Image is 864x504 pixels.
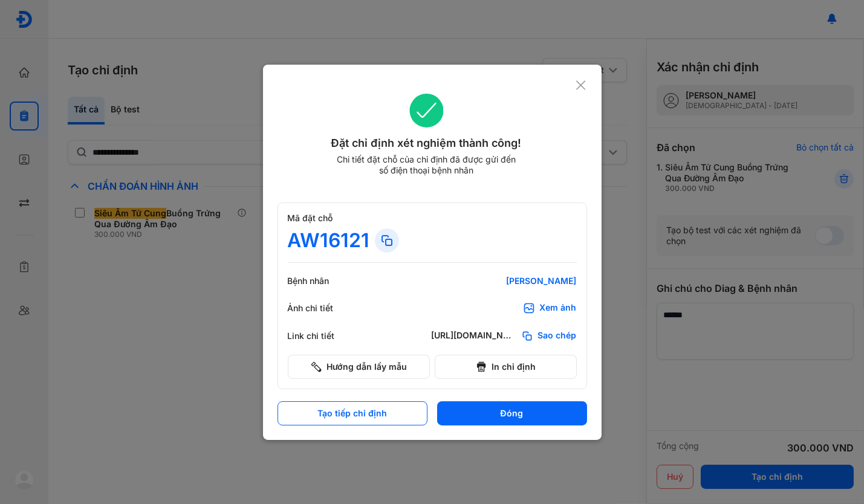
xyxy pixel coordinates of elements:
div: Bệnh nhân [288,276,360,286]
button: Đóng [437,401,587,425]
span: Sao chép [538,330,577,342]
div: Chi tiết đặt chỗ của chỉ định đã được gửi đến số điện thoại bệnh nhân [331,154,521,176]
button: In chỉ định [435,355,577,379]
div: Xem ảnh [540,302,577,314]
div: [PERSON_NAME] [432,276,577,286]
button: Hướng dẫn lấy mẫu [288,355,430,379]
button: Tạo tiếp chỉ định [278,401,427,425]
div: [URL][DOMAIN_NAME] [432,330,516,342]
div: Đặt chỉ định xét nghiệm thành công! [278,135,576,152]
div: Ảnh chi tiết [288,303,360,314]
div: Mã đặt chỗ [288,213,577,224]
div: AW16121 [288,228,370,253]
div: Link chi tiết [288,331,360,341]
